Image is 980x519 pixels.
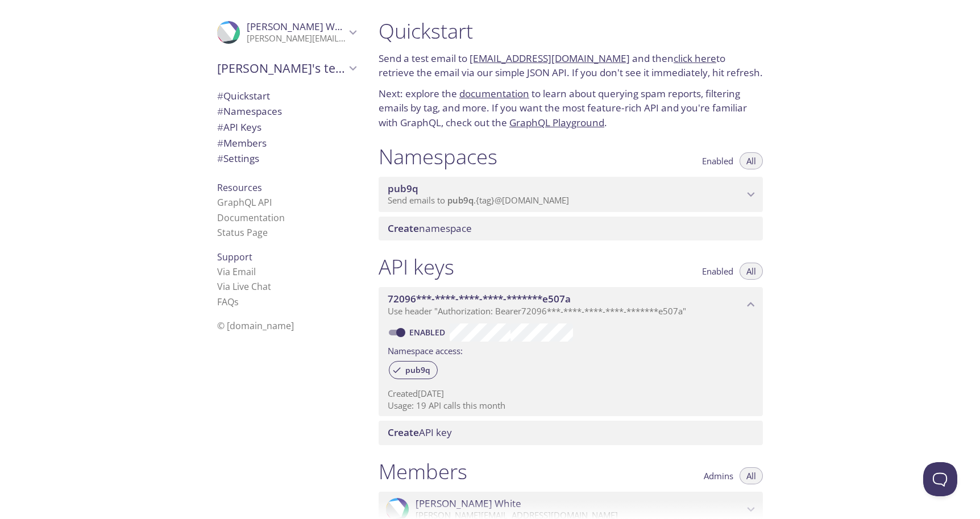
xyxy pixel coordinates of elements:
span: # [217,121,223,134]
span: pub9q [388,182,418,195]
div: Create namespace [379,217,763,240]
p: Next: explore the to learn about querying spam reports, filtering emails by tag, and more. If you... [379,86,763,130]
a: Documentation [217,211,285,224]
div: Quickstart [208,88,365,104]
span: Send emails to . {tag} @[DOMAIN_NAME] [388,194,569,206]
span: namespace [388,222,472,235]
div: Members [208,135,365,151]
div: API Keys [208,119,365,135]
span: Members [217,136,267,150]
a: Status Page [217,226,268,239]
a: FAQ [217,296,239,308]
span: Resources [217,181,262,194]
span: API key [388,426,452,439]
button: Admins [697,467,740,484]
iframe: Help Scout Beacon - Open [923,462,957,496]
span: pub9q [447,194,474,206]
div: Damien White [208,14,365,51]
button: All [740,467,763,484]
span: API Keys [217,121,261,134]
span: Quickstart [217,89,270,102]
span: # [217,105,223,118]
a: Enabled [408,327,450,338]
div: pub9q namespace [379,177,763,212]
a: GraphQL API [217,196,272,209]
span: [PERSON_NAME] White [247,20,352,33]
h1: Members [379,459,467,484]
label: Namespace access: [388,342,463,358]
div: pub9q [389,361,438,379]
div: Damien's team [208,53,365,83]
button: All [740,152,763,169]
span: Create [388,426,419,439]
h1: API keys [379,254,454,280]
button: All [740,263,763,280]
div: Create API Key [379,421,763,445]
div: Namespaces [208,103,365,119]
span: # [217,89,223,102]
a: Via Live Chat [217,280,271,293]
span: # [217,136,223,150]
a: [EMAIL_ADDRESS][DOMAIN_NAME] [470,52,630,65]
span: © [DOMAIN_NAME] [217,319,294,332]
div: Team Settings [208,151,365,167]
span: # [217,152,223,165]
p: Send a test email to and then to retrieve the email via our simple JSON API. If you don't see it ... [379,51,763,80]
span: [PERSON_NAME] White [416,497,521,510]
a: GraphQL Playground [509,116,604,129]
a: documentation [459,87,529,100]
p: [PERSON_NAME][EMAIL_ADDRESS][DOMAIN_NAME] [247,33,346,44]
span: pub9q [398,365,437,375]
p: Created [DATE] [388,388,754,400]
span: Namespaces [217,105,282,118]
h1: Namespaces [379,144,497,169]
p: Usage: 19 API calls this month [388,400,754,412]
span: Support [217,251,252,263]
span: Create [388,222,419,235]
h1: Quickstart [379,18,763,44]
span: s [234,296,239,308]
span: [PERSON_NAME]'s team [217,60,346,76]
button: Enabled [695,152,740,169]
button: Enabled [695,263,740,280]
a: click here [674,52,716,65]
span: Settings [217,152,259,165]
a: Via Email [217,265,256,278]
